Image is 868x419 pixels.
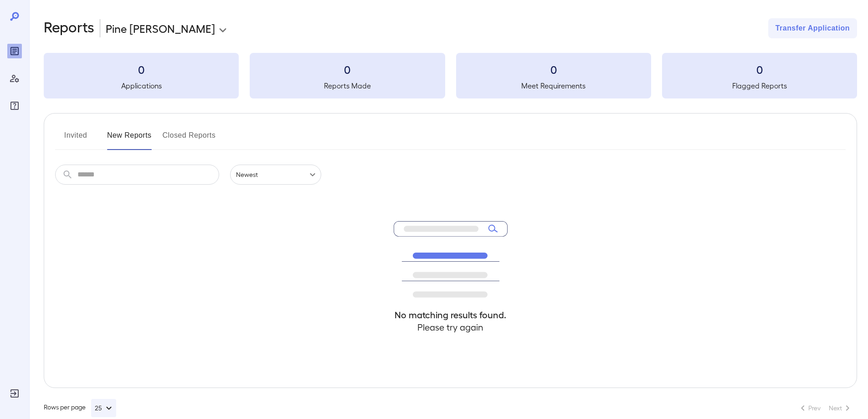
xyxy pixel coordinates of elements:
h3: 0 [662,62,857,77]
h3: 0 [44,62,239,77]
h3: 0 [250,62,445,77]
button: Closed Reports [163,128,216,150]
button: Transfer Application [768,18,857,38]
summary: 0Applications0Reports Made0Meet Requirements0Flagged Reports [44,53,857,98]
h5: Meet Requirements [456,80,651,91]
h5: Reports Made [250,80,445,91]
div: Rows per page [44,399,116,417]
button: Invited [55,128,96,150]
div: Log Out [7,386,22,401]
h2: Reports [44,18,94,38]
button: 25 [91,399,116,417]
div: Reports [7,44,22,58]
button: New Reports [107,128,152,150]
h4: Please try again [394,321,508,333]
div: FAQ [7,98,22,113]
h3: 0 [456,62,651,77]
h5: Applications [44,80,239,91]
p: Pine [PERSON_NAME] [106,21,215,36]
div: Manage Users [7,71,22,86]
nav: pagination navigation [793,401,857,415]
div: Newest [230,165,321,185]
h4: No matching results found. [394,309,508,321]
h5: Flagged Reports [662,80,857,91]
